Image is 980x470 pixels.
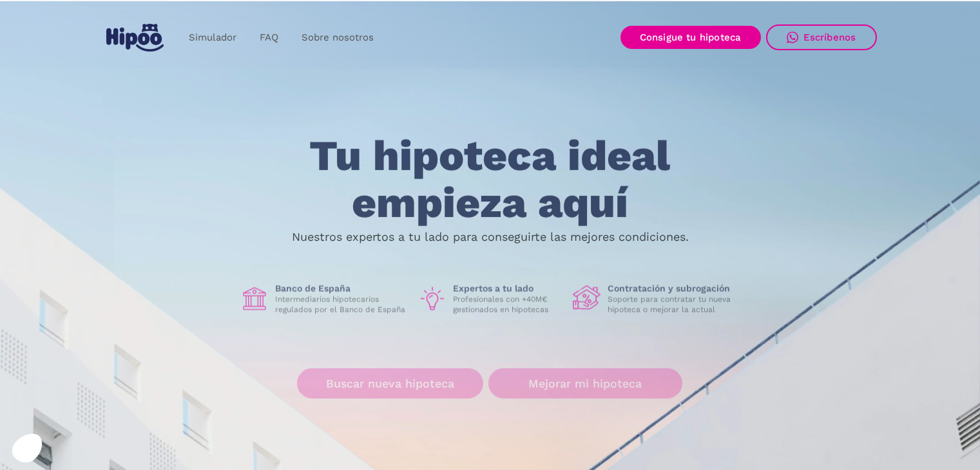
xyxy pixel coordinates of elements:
[620,26,761,49] a: Consigue tu hipoteca
[245,133,734,226] h1: Tu hipoteca ideal empieza aquí
[177,25,248,50] a: Simulador
[275,283,408,294] h1: Banco de España
[766,24,877,50] a: Escríbenos
[104,19,167,57] a: home
[297,368,483,399] a: Buscar nueva hipoteca
[488,368,682,399] a: Mejorar mi hipoteca
[292,232,689,242] p: Nuestros expertos a tu lado para conseguirte las mejores condiciones.
[290,25,385,50] a: Sobre nosotros
[803,32,856,43] div: Escríbenos
[275,294,408,315] p: Intermediarios hipotecarios regulados por el Banco de España
[248,25,290,50] a: FAQ
[608,283,740,294] h1: Contratación y subrogación
[453,294,562,315] p: Profesionales con +40M€ gestionados en hipotecas
[453,283,562,294] h1: Expertos a tu lado
[608,294,740,315] p: Soporte para contratar tu nueva hipoteca o mejorar la actual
